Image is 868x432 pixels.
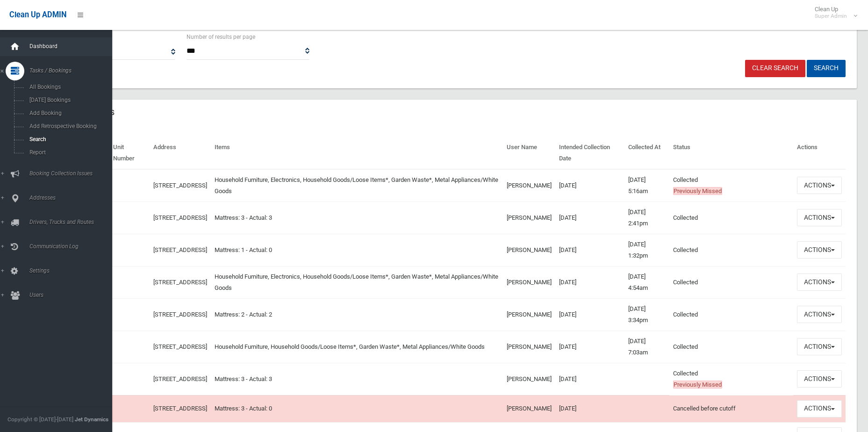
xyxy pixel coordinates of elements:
th: Intended Collection Date [555,137,624,169]
th: User Name [503,137,555,169]
td: [DATE] 7:03am [624,331,669,363]
td: [DATE] [555,169,624,202]
td: [DATE] [555,202,624,234]
td: Collected [669,363,793,395]
button: Actions [797,338,842,355]
button: Actions [797,274,842,291]
a: Clear Search [745,60,805,77]
button: Actions [797,241,842,259]
td: Household Furniture, Electronics, Household Goods/Loose Items*, Garden Waste*, Metal Appliances/W... [211,169,503,202]
td: Collected [669,202,793,234]
button: Search [807,60,846,77]
td: [DATE] [555,298,624,331]
small: Super Admin [815,13,847,20]
span: Previously Missed [673,187,722,195]
button: Actions [797,370,842,388]
td: [PERSON_NAME] [503,202,555,234]
span: Clean Up [810,6,856,20]
td: [DATE] 1:32pm [624,234,669,266]
th: Collected At [624,137,669,169]
td: Mattress: 3 - Actual: 3 [211,202,503,234]
td: [PERSON_NAME] [503,298,555,331]
td: [DATE] [555,234,624,266]
td: [PERSON_NAME] [503,266,555,298]
span: Add Booking [27,110,111,116]
label: Number of results per page [187,32,255,42]
td: [DATE] [555,395,624,422]
td: Collected [669,266,793,298]
span: Add Retrospective Booking [27,123,111,130]
td: Household Furniture, Household Goods/Loose Items*, Garden Waste*, Metal Appliances/White Goods [211,331,503,363]
button: Actions [797,209,842,226]
span: Booking Collection Issues [27,170,119,177]
td: [PERSON_NAME] [503,395,555,422]
span: Tasks / Bookings [27,67,119,74]
a: [STREET_ADDRESS] [153,182,207,189]
a: [STREET_ADDRESS] [153,279,207,286]
th: Address [150,137,211,169]
td: [DATE] [555,266,624,298]
td: Collected [669,331,793,363]
a: [STREET_ADDRESS] [153,246,207,253]
span: Report [27,149,111,156]
td: Collected [669,169,793,202]
td: Collected [669,234,793,266]
th: Actions [793,137,846,169]
th: Status [669,137,793,169]
span: Clean Up ADMIN [9,10,66,19]
strong: Jet Dynamics [75,416,108,423]
td: [DATE] 4:54am [624,266,669,298]
span: Drivers, Trucks and Routes [27,219,119,225]
td: [DATE] 2:41pm [624,202,669,234]
td: Household Furniture, Electronics, Household Goods/Loose Items*, Garden Waste*, Metal Appliances/W... [211,266,503,298]
td: [PERSON_NAME] [503,169,555,202]
span: Copyright © [DATE]-[DATE] [7,416,73,423]
td: Mattress: 3 - Actual: 3 [211,363,503,395]
span: Addresses [27,194,119,201]
td: Mattress: 1 - Actual: 0 [211,234,503,266]
span: Search [27,136,111,143]
td: Collected [669,298,793,331]
td: Cancelled before cutoff [669,395,793,422]
a: [STREET_ADDRESS] [153,214,207,221]
span: Communication Log [27,243,119,250]
a: [STREET_ADDRESS] [153,405,207,412]
td: Mattress: 2 - Actual: 2 [211,298,503,331]
button: Actions [797,400,842,418]
span: Settings [27,267,119,274]
a: [STREET_ADDRESS] [153,343,207,350]
td: [DATE] [555,363,624,395]
button: Actions [797,177,842,194]
span: Users [27,292,119,298]
button: Actions [797,306,842,323]
td: [PERSON_NAME] [503,234,555,266]
th: Unit Number [109,137,150,169]
td: [PERSON_NAME] [503,331,555,363]
td: [DATE] 5:16am [624,169,669,202]
span: Previously Missed [673,381,722,389]
a: [STREET_ADDRESS] [153,375,207,382]
span: All Bookings [27,84,111,90]
td: [DATE] [555,331,624,363]
td: [DATE] 3:34pm [624,298,669,331]
td: [PERSON_NAME] [503,363,555,395]
td: Mattress: 3 - Actual: 0 [211,395,503,422]
a: [STREET_ADDRESS] [153,311,207,318]
span: [DATE] Bookings [27,97,111,103]
th: Items [211,137,503,169]
span: Dashboard [27,43,119,50]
